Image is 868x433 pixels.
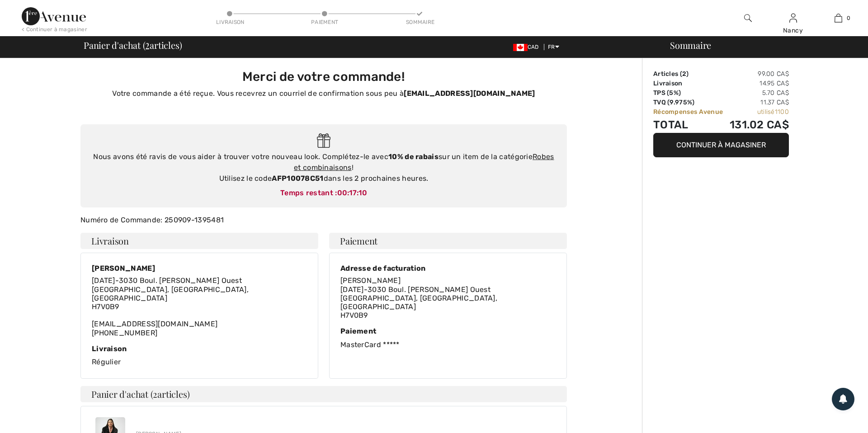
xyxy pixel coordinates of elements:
td: Articles ( ) [653,69,726,79]
div: Nous avons été ravis de vous aider à trouver votre nouveau look. Complétez-le avec sur un item de... [90,151,558,184]
strong: 10% de rabais [388,152,439,161]
a: Se connecter [789,14,797,22]
div: Temps restant : [90,188,558,198]
div: Paiement [311,18,338,26]
span: [PERSON_NAME] [340,276,401,285]
a: 0 [816,13,860,24]
td: Récompenses Avenue [653,107,726,117]
div: Régulier [92,344,307,367]
span: FR [548,44,559,50]
iframe: Ouvre un widget dans lequel vous pouvez trouver plus d’informations [801,406,859,428]
td: Total [653,117,726,133]
td: 131.02 CA$ [726,117,789,133]
div: Sommaire [406,18,433,26]
span: Panier d'achat ( articles) [84,41,182,50]
img: Gift.svg [317,133,331,148]
span: 2 [145,38,150,50]
strong: AFP10078C51 [272,174,323,183]
button: Continuer à magasiner [653,133,789,157]
td: TPS (5%) [653,88,726,98]
div: [EMAIL_ADDRESS][DOMAIN_NAME] [PHONE_NUMBER] [92,276,307,337]
span: CAD [513,44,542,50]
img: recherche [744,13,752,24]
span: 0 [847,14,850,22]
h4: Paiement [329,233,567,249]
span: 2 [682,70,686,78]
div: Numéro de Commande: 250909-1395481 [75,215,572,226]
div: Livraison [216,18,243,26]
span: 2 [153,388,157,400]
div: < Continuer à magasiner [22,25,87,33]
img: 1ère Avenue [22,7,86,25]
td: 99.00 CA$ [726,69,789,79]
strong: [EMAIL_ADDRESS][DOMAIN_NAME] [404,89,535,98]
h4: Livraison [80,233,318,249]
td: Livraison [653,79,726,88]
td: utilisé [726,107,789,117]
td: 14.95 CA$ [726,79,789,88]
td: 11.37 CA$ [726,98,789,107]
h4: Panier d'achat ( articles) [80,386,567,402]
span: 1100 [775,108,789,116]
span: 00:17:10 [337,188,367,197]
div: Sommaire [659,41,863,50]
div: Paiement [340,327,556,335]
img: Mes infos [789,13,797,24]
div: Livraison [92,344,307,353]
img: Canadian Dollar [513,44,528,51]
div: [PERSON_NAME] [92,264,307,273]
span: [DATE]-3030 Boul. [PERSON_NAME] Ouest [GEOGRAPHIC_DATA], [GEOGRAPHIC_DATA], [GEOGRAPHIC_DATA] H7V0B9 [340,285,497,320]
h3: Merci de votre commande! [86,69,561,85]
img: Mon panier [835,13,842,24]
div: Adresse de facturation [340,264,556,273]
div: Nancy [771,26,815,35]
p: Votre commande a été reçue. Vous recevrez un courriel de confirmation sous peu à [86,88,561,99]
span: [DATE]-3030 Boul. [PERSON_NAME] Ouest [GEOGRAPHIC_DATA], [GEOGRAPHIC_DATA], [GEOGRAPHIC_DATA] H7V0B9 [92,276,249,311]
td: TVQ (9.975%) [653,98,726,107]
td: 5.70 CA$ [726,88,789,98]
